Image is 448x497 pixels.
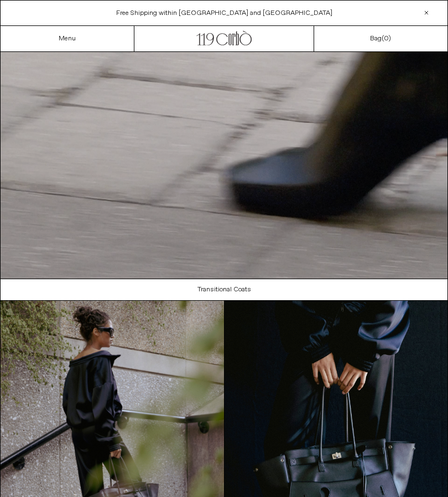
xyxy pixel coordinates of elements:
[370,34,391,44] a: Bag()
[384,34,391,43] span: )
[59,34,76,43] a: Menu
[384,34,388,43] span: 0
[116,9,332,18] a: Free Shipping within [GEOGRAPHIC_DATA] and [GEOGRAPHIC_DATA]
[1,279,448,300] a: Transitional Coats
[1,52,447,279] video: Your browser does not support the video tag.
[1,273,447,281] a: Your browser does not support the video tag.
